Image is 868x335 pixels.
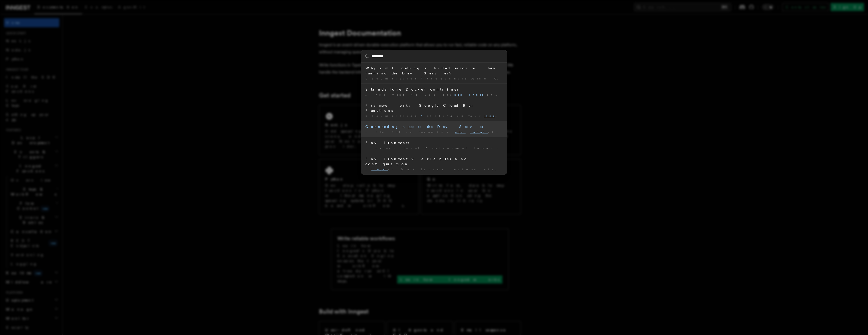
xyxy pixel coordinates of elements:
[365,114,419,117] span: Documentation
[365,124,503,129] div: Connecting apps to the Dev Server
[427,77,554,80] span: Frequently Asked Questions (FAQs)
[365,146,503,150] div: … canary. Local Environment leverages the st Dev Server ( st …
[365,140,503,145] div: Environments
[455,130,466,133] mark: npx
[365,93,503,97] div: … not want to use the st-cli@latest method …
[454,93,465,96] mark: npx
[365,103,503,113] div: Framework: Google Cloud Run Functions
[365,77,419,80] span: Documentation
[365,66,503,76] div: Why am I getting a killed error when running the Dev Server?
[365,87,503,92] div: Standalone Docker container
[484,114,501,117] mark: Innge
[427,114,521,117] span: Setting up your st app
[365,167,503,171] div: … st Dev Server instead via st-cli@latest dev …
[421,77,425,80] span: /
[469,93,487,96] mark: innge
[371,168,388,171] mark: Innge
[365,130,503,134] div: … the CLI -u param (ex. st-cli@latest dev …
[421,114,425,117] span: /
[470,130,488,133] mark: innge
[365,156,503,166] div: Environment variables and configuration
